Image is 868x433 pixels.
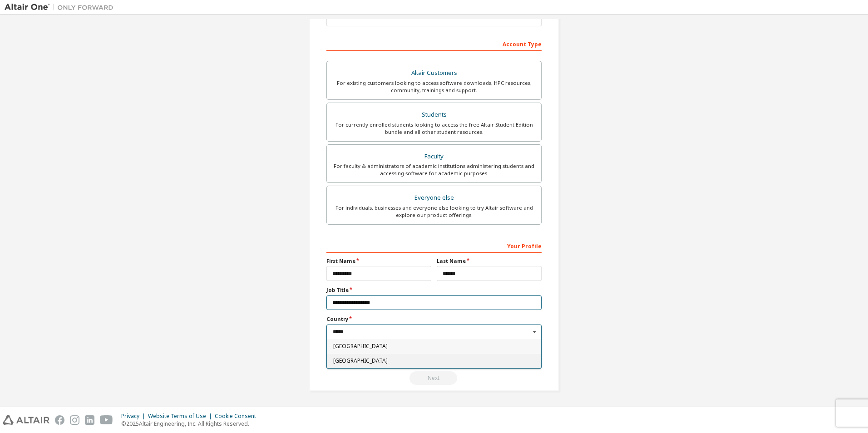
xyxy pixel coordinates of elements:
img: youtube.svg [100,415,113,425]
div: Cookie Consent [215,413,261,420]
span: [GEOGRAPHIC_DATA] [333,358,535,364]
img: instagram.svg [70,415,79,425]
div: For individuals, businesses and everyone else looking to try Altair software and explore our prod... [332,204,536,219]
div: Everyone else [332,192,536,204]
label: Job Title [326,286,542,294]
div: Read and acccept EULA to continue [326,371,542,385]
div: Your Profile [326,238,542,253]
p: © 2025 Altair Engineering, Inc. All Rights Reserved. [121,420,261,428]
img: linkedin.svg [85,415,94,425]
div: For currently enrolled students looking to access the free Altair Student Edition bundle and all ... [332,121,536,136]
label: Last Name [437,257,542,265]
div: Altair Customers [332,67,536,79]
div: For faculty & administrators of academic institutions administering students and accessing softwa... [332,162,536,177]
div: Students [332,108,536,121]
img: facebook.svg [55,415,64,425]
div: For existing customers looking to access software downloads, HPC resources, community, trainings ... [332,79,536,94]
div: Privacy [121,413,148,420]
span: [GEOGRAPHIC_DATA] [333,344,535,349]
div: Faculty [332,150,536,163]
label: First Name [326,257,431,265]
img: altair_logo.svg [3,415,49,425]
img: Altair One [5,3,118,12]
div: Account Type [326,36,542,51]
div: Website Terms of Use [148,413,215,420]
label: Country [326,315,542,323]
